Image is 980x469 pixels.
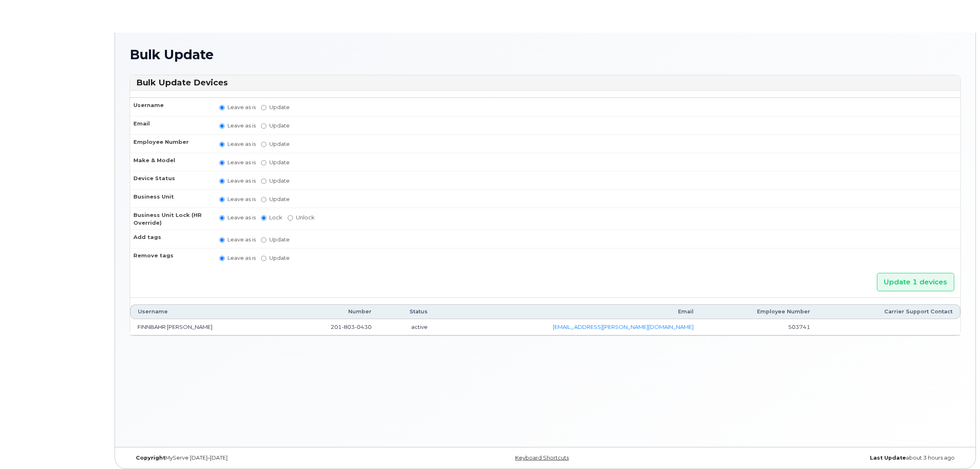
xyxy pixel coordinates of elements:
input: Update 1 devices [877,273,954,291]
label: Leave as is [219,159,256,166]
th: Employee Number [701,304,817,319]
input: Leave as is [219,105,225,110]
th: Username [130,98,212,116]
th: Number [284,304,379,319]
input: Update [261,256,266,261]
input: Leave as is [219,123,225,129]
td: FINNBAHR [PERSON_NAME] [130,319,284,335]
label: Leave as is [219,236,256,243]
input: Leave as is [219,179,225,184]
input: Update [261,123,266,129]
input: Unlock [288,215,293,221]
h1: Bulk Update [130,47,961,62]
label: Update [261,195,290,203]
label: Leave as is [219,254,256,262]
label: Lock [261,214,282,221]
label: Update [261,103,290,111]
input: Leave as is [219,160,225,165]
span: 0430 [355,324,372,330]
input: Update [261,160,266,165]
label: Update [261,140,290,148]
input: Update [261,237,266,243]
label: Leave as is [219,214,256,221]
input: Leave as is [219,197,225,202]
label: Update [261,177,290,185]
input: Update [261,197,266,202]
th: Business Unit [130,189,212,208]
span: 201 [331,324,372,330]
th: Status [379,304,435,319]
th: Remove tags [130,248,212,266]
label: Update [261,236,290,243]
th: Add tags [130,230,212,248]
label: Update [261,122,290,130]
label: Leave as is [219,122,256,130]
a: [EMAIL_ADDRESS][PERSON_NAME][DOMAIN_NAME] [553,324,694,330]
span: 803 [342,324,355,330]
div: MyServe [DATE]–[DATE] [130,455,407,461]
th: Business Unit Lock (HR Override) [130,208,212,230]
input: Update [261,179,266,184]
label: Update [261,159,290,166]
td: active [379,319,435,335]
input: Leave as is [219,215,225,221]
th: Email [435,304,701,319]
strong: Copyright [136,455,165,461]
label: Update [261,254,290,262]
td: 503741 [701,319,817,335]
th: Employee Number [130,134,212,153]
a: Keyboard Shortcuts [515,455,569,461]
strong: Last Update [870,455,906,461]
th: Make & Model [130,153,212,171]
input: Leave as is [219,256,225,261]
label: Leave as is [219,177,256,185]
input: Update [261,105,266,110]
th: Device Status [130,171,212,189]
h3: Bulk Update Devices [136,77,954,88]
input: Update [261,142,266,147]
label: Unlock [288,214,315,221]
th: Carrier Support Contact [818,304,960,319]
label: Leave as is [219,195,256,203]
th: Username [130,304,284,319]
th: Email [130,116,212,134]
input: Lock [261,215,266,221]
div: about 3 hours ago [684,455,961,461]
input: Leave as is [219,142,225,147]
label: Leave as is [219,103,256,111]
label: Leave as is [219,140,256,148]
input: Leave as is [219,237,225,243]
